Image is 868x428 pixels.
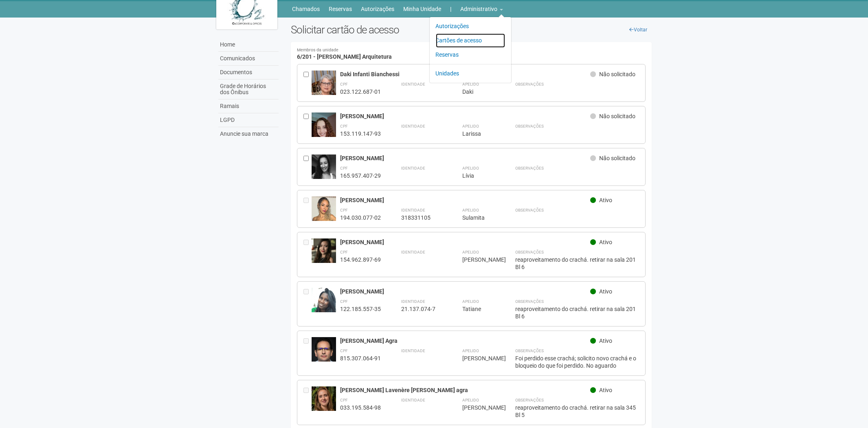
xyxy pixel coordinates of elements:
div: [PERSON_NAME] [462,404,495,411]
div: Larissa [462,130,495,137]
div: Entre em contato com a Aministração para solicitar o cancelamento ou 2a via [303,337,312,369]
div: reaproveitamento do crachá. retirar na sala 201 Bl 6 [515,256,639,271]
a: Unidades [436,66,505,81]
strong: CPF [340,398,348,402]
a: Grade de Horários dos Ônibus [218,79,279,99]
strong: CPF [340,124,348,128]
img: user.jpg [312,196,336,229]
strong: Observações [515,166,544,170]
strong: Observações [515,82,544,86]
strong: Observações [515,299,544,304]
span: Ativo [599,338,612,344]
strong: CPF [340,82,348,86]
img: user.jpg [312,71,336,108]
div: [PERSON_NAME] Lavenère [PERSON_NAME] agra [340,386,591,394]
div: 318331105 [401,214,442,221]
div: [PERSON_NAME] [462,256,495,263]
h2: Solicitar cartão de acesso [291,24,652,36]
strong: Identidade [401,166,425,170]
strong: Apelido [462,299,479,304]
img: user.jpg [312,337,336,373]
div: 815.307.064-91 [340,355,381,362]
div: 154.962.897-69 [340,256,381,263]
a: Reservas [436,48,505,62]
div: Entre em contato com a Aministração para solicitar o cancelamento ou 2a via [303,288,312,320]
div: [PERSON_NAME] [340,196,591,204]
img: user.jpg [312,386,336,419]
img: user.jpg [312,238,336,271]
strong: CPF [340,299,348,304]
a: Autorizações [361,3,395,15]
strong: Identidade [401,82,425,86]
span: Ativo [599,387,612,393]
img: user.jpg [312,154,336,190]
strong: Identidade [401,299,425,304]
strong: Apelido [462,82,479,86]
strong: Observações [515,349,544,353]
a: Home [218,38,279,52]
a: Voltar [625,24,652,36]
small: Membros da unidade [297,48,646,53]
a: Minha Unidade [404,3,442,15]
strong: Apelido [462,208,479,212]
a: Comunicados [218,52,279,66]
div: Daki [462,88,495,95]
strong: Identidade [401,398,425,402]
div: 122.185.557-35 [340,305,381,313]
div: 153.119.147-93 [340,130,381,137]
div: Entre em contato com a Aministração para solicitar o cancelamento ou 2a via [303,238,312,271]
div: [PERSON_NAME] [340,238,591,246]
span: Ativo [599,197,612,203]
div: [PERSON_NAME] Agra [340,337,591,344]
a: Administrativo [461,3,503,15]
div: Lívia [462,172,495,179]
div: 023.122.687-01 [340,88,381,95]
a: LGPD [218,113,279,127]
img: user.jpg [312,113,336,165]
strong: Apelido [462,398,479,402]
strong: CPF [340,208,348,212]
div: 033.195.584-98 [340,404,381,411]
strong: Identidade [401,250,425,254]
strong: Identidade [401,208,425,212]
strong: CPF [340,250,348,254]
span: Ativo [599,288,612,295]
div: reaproveitamento do crachá. retirar na sala 201 Bl 6 [515,305,639,320]
div: [PERSON_NAME] [462,355,495,362]
div: Foi perdido esse crachá; solicito novo crachá e o bloqueio do que foi perdido. No aguardo [515,355,639,369]
a: Reservas [329,3,352,15]
strong: Identidade [401,349,425,353]
a: | [450,3,452,15]
a: Ramais [218,99,279,113]
div: [PERSON_NAME] [340,154,591,162]
strong: Observações [515,398,544,402]
strong: Identidade [401,124,425,128]
strong: Apelido [462,124,479,128]
strong: Observações [515,250,544,254]
a: Cartões de acesso [436,33,505,48]
strong: Observações [515,208,544,212]
a: Autorizações [436,19,505,33]
div: 194.030.077-02 [340,214,381,221]
img: user.jpg [312,288,336,321]
div: Tatiane [462,305,495,313]
span: Não solicitado [599,155,635,161]
a: Anuncie sua marca [218,127,279,141]
div: Daki Infanti Bianchessi [340,71,591,78]
div: Entre em contato com a Aministração para solicitar o cancelamento ou 2a via [303,196,312,221]
a: Chamados [292,3,320,15]
strong: Apelido [462,166,479,170]
h4: 6/201 - [PERSON_NAME] Arquitetura [297,48,646,60]
span: Não solicitado [599,113,635,119]
strong: CPF [340,349,348,353]
span: Não solicitado [599,71,635,77]
strong: Apelido [462,349,479,353]
div: Entre em contato com a Aministração para solicitar o cancelamento ou 2a via [303,386,312,419]
strong: CPF [340,166,348,170]
strong: Apelido [462,250,479,254]
div: reaproveitamento do crachá. retirar na sala 345 Bl 5 [515,404,639,419]
div: 21.137.074-7 [401,305,442,313]
div: [PERSON_NAME] [340,288,591,295]
div: 165.957.407-29 [340,172,381,179]
div: [PERSON_NAME] [340,113,591,120]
